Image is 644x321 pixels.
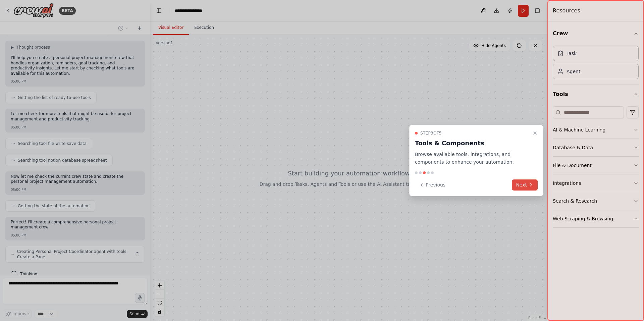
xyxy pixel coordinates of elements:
[512,179,538,191] button: Next
[420,130,442,136] span: Step 3 of 5
[531,129,539,137] button: Close walkthrough
[415,179,449,191] button: Previous
[415,139,530,148] h3: Tools & Components
[415,151,530,166] p: Browse available tools, integrations, and components to enhance your automation.
[154,6,164,15] button: Hide left sidebar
